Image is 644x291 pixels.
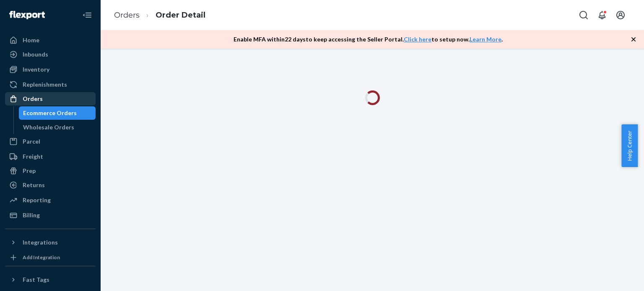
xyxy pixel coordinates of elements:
[5,236,96,249] button: Integrations
[5,63,96,76] a: Inventory
[23,137,40,146] div: Parcel
[23,50,48,59] div: Inbounds
[23,65,49,74] div: Inventory
[594,7,610,23] button: Open notifications
[23,181,45,189] div: Returns
[23,238,58,247] div: Integrations
[5,48,96,61] a: Inbounds
[23,95,43,103] div: Orders
[23,80,67,89] div: Replenishments
[23,196,51,204] div: Reporting
[470,36,501,43] a: Learn More
[234,35,503,44] p: Enable MFA within 22 days to keep accessing the Seller Portal. to setup now. .
[5,135,96,148] a: Parcel
[23,211,40,219] div: Billing
[621,124,638,167] button: Help Center
[5,193,96,207] a: Reporting
[23,152,43,161] div: Freight
[114,10,140,20] a: Orders
[5,273,96,286] button: Fast Tags
[612,7,629,23] button: Open account menu
[5,33,96,47] a: Home
[5,178,96,192] a: Returns
[23,254,60,261] div: Add Integration
[23,109,77,117] div: Ecommerce Orders
[5,164,96,178] a: Prep
[156,10,205,20] a: Order Detail
[404,36,431,43] a: Click here
[9,11,45,19] img: Flexport logo
[23,276,49,284] div: Fast Tags
[5,78,96,91] a: Replenishments
[19,121,96,134] a: Wholesale Orders
[19,106,96,120] a: Ecommerce Orders
[23,36,39,44] div: Home
[5,92,96,106] a: Orders
[23,123,74,131] div: Wholesale Orders
[5,209,96,222] a: Billing
[5,150,96,163] a: Freight
[5,252,96,263] a: Add Integration
[79,7,96,23] button: Close Navigation
[107,3,212,28] ol: breadcrumbs
[23,167,36,175] div: Prep
[575,7,592,23] button: Open Search Box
